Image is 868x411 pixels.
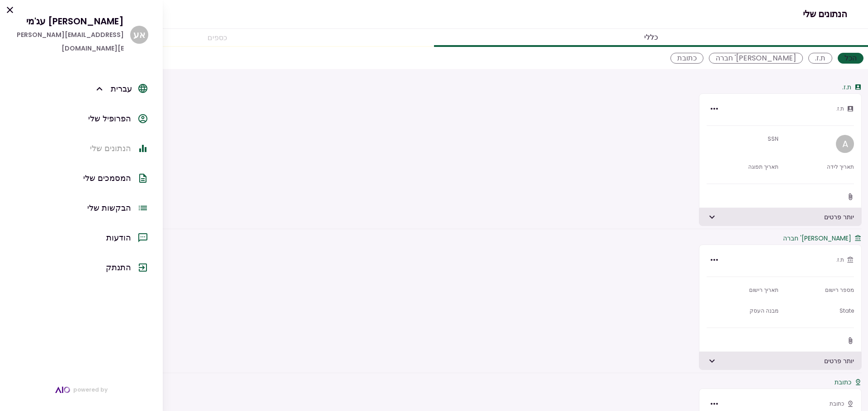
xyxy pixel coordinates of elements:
div: מספר רישום [782,286,854,294]
div: עברית [94,82,132,96]
button: Ok, close [5,5,15,19]
div: State [782,307,854,315]
div: ת.ז. [836,105,854,113]
span: powered by [73,383,108,397]
div: יותר פרטים [699,352,862,370]
div: [EMAIL_ADDRESS][PERSON_NAME][DOMAIN_NAME] [14,28,124,55]
div: כללי [434,29,868,47]
div: A [836,135,854,153]
div: תאריך תפוגה [707,163,778,171]
div: [PERSON_NAME] עג'מי [14,14,124,28]
div: הפרופיל שלי [88,112,131,125]
div: המסמכים שלי [83,171,131,185]
div: מבנה העסק [707,307,778,315]
div: הבקשות שלי [87,201,131,215]
div: הודעות [106,231,131,245]
div: יותר פרטים [699,208,862,226]
div: הנתונים שלי [90,142,131,155]
div: SSN [707,135,778,143]
div: כתובת [830,400,854,408]
div: תאריך לידה [782,163,854,171]
div: א ע [130,26,148,44]
div: תאריך רישום [707,286,778,294]
h1: הנתונים שלי [803,5,859,23]
div: [PERSON_NAME]' חברה [783,234,862,243]
div: ת.ז. [808,53,832,64]
div: כתובת [835,378,862,387]
button: More [707,252,722,268]
div: הכל [838,53,863,64]
img: AIO Logo [55,387,70,393]
div: ת.ז. [836,256,854,264]
div: ת.ז. [842,83,862,92]
div: [PERSON_NAME]' חברה [709,53,803,64]
button: More [707,101,722,116]
div: כתובת [670,53,703,64]
div: התנתק [106,261,131,274]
